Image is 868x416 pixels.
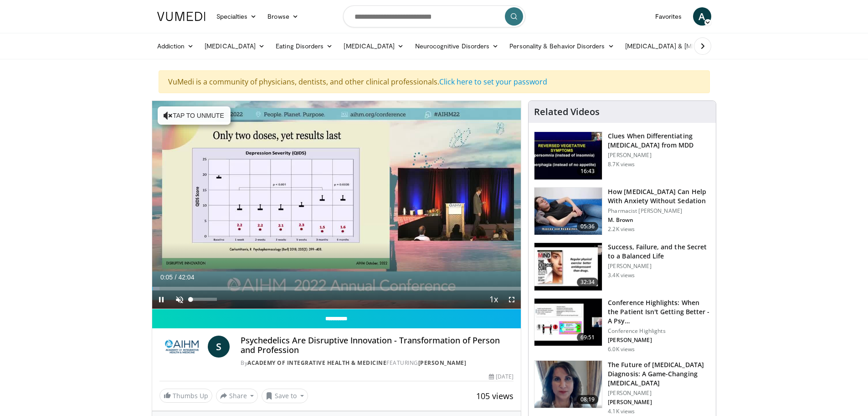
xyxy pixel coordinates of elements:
[152,287,521,290] div: Progress Bar
[577,167,599,176] span: 16:43
[608,187,710,205] h3: How [MEDICAL_DATA] Can Help With Anxiety Without Sedation
[534,132,710,180] a: 16:43 Clues When Differentiating [MEDICAL_DATA] from MDD [PERSON_NAME] 8.7K views
[608,399,710,406] p: [PERSON_NAME]
[170,290,189,309] button: Unmute
[247,359,386,367] a: Academy of Integrative Health & Medicine
[534,360,710,415] a: 08:19 The Future of [MEDICAL_DATA] Diagnosis: A Game-Changing [MEDICAL_DATA] [PERSON_NAME] [PERSO...
[418,359,467,367] a: [PERSON_NAME]
[503,290,521,309] button: Fullscreen
[620,37,750,55] a: [MEDICAL_DATA] & [MEDICAL_DATA]
[484,290,503,309] button: Playback Rate
[191,298,217,301] div: Volume Level
[159,389,212,403] a: Thumbs Up
[178,274,194,281] span: 42:04
[650,7,688,26] a: Favorites
[159,70,710,93] div: VuMedi is a community of physicians, dentists, and other clinical professionals.
[534,361,602,408] img: db580a60-f510-4a79-8dc4-8580ce2a3e19.png.150x105_q85_crop-smart_upscale.png
[241,336,514,355] h4: Psychedelics Are Disruptive Innovation - Transformation of Person and Profession
[159,336,205,358] img: Academy of Integrative Health & Medicine
[534,187,710,236] a: 05:36 How [MEDICAL_DATA] Can Help With Anxiety Without Sedation Pharmacist [PERSON_NAME] M. Brown...
[216,389,258,403] button: Share
[608,390,710,397] p: [PERSON_NAME]
[489,373,514,381] div: [DATE]
[241,359,514,367] div: By FEATURING
[338,37,409,55] a: [MEDICAL_DATA]
[608,337,710,344] p: [PERSON_NAME]
[476,390,514,401] span: 105 views
[534,132,602,179] img: a6520382-d332-4ed3-9891-ee688fa49237.150x105_q85_crop-smart_upscale.jpg
[608,272,635,279] p: 3.4K views
[693,7,711,26] a: A
[608,263,710,270] p: [PERSON_NAME]
[152,37,200,55] a: Addiction
[343,5,525,27] input: Search topics, interventions
[534,242,710,291] a: 32:34 Success, Failure, and the Secret to a Balanced Life [PERSON_NAME] 3.4K views
[534,188,602,235] img: 7bfe4765-2bdb-4a7e-8d24-83e30517bd33.150x105_q85_crop-smart_upscale.jpg
[208,336,230,358] a: S
[534,299,602,346] img: 4362ec9e-0993-4580-bfd4-8e18d57e1d49.150x105_q85_crop-smart_upscale.jpg
[439,77,547,87] a: Click here to set your password
[577,395,599,404] span: 08:19
[577,278,599,287] span: 32:34
[534,243,602,290] img: 7307c1c9-cd96-462b-8187-bd7a74dc6cb1.150x105_q85_crop-smart_upscale.jpg
[262,7,304,26] a: Browse
[262,389,308,403] button: Save to
[199,37,270,55] a: [MEDICAL_DATA]
[608,152,710,159] p: [PERSON_NAME]
[577,222,599,231] span: 05:36
[504,37,619,55] a: Personality & Behavior Disorders
[152,290,170,309] button: Pause
[608,216,710,224] p: M. Brown
[608,226,635,233] p: 2.2K views
[270,37,338,55] a: Eating Disorders
[608,408,635,415] p: 4.1K views
[534,106,600,117] h4: Related Videos
[608,360,710,388] h3: The Future of [MEDICAL_DATA] Diagnosis: A Game-Changing [MEDICAL_DATA]
[152,101,521,309] video-js: Video Player
[608,298,710,326] h3: Conference Highlights: When the Patient Isn't Getting Better - A Psy…
[608,207,710,215] p: Pharmacist [PERSON_NAME]
[608,346,635,353] p: 6.0K views
[175,274,177,281] span: /
[608,242,710,261] h3: Success, Failure, and the Secret to a Balanced Life
[158,106,231,125] button: Tap to unmute
[410,37,504,55] a: Neurocognitive Disorders
[534,298,710,353] a: 69:51 Conference Highlights: When the Patient Isn't Getting Better - A Psy… Conference Highlights...
[608,161,635,168] p: 8.7K views
[608,327,710,335] p: Conference Highlights
[608,132,710,150] h3: Clues When Differentiating [MEDICAL_DATA] from MDD
[160,274,173,281] span: 0:05
[157,12,205,21] img: VuMedi Logo
[211,7,262,26] a: Specialties
[577,333,599,342] span: 69:51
